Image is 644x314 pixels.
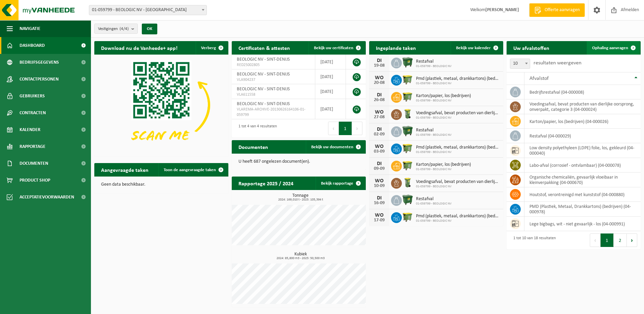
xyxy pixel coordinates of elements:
[510,233,556,248] div: 1 tot 10 van 18 resultaten
[524,158,641,172] td: labo-afval (corrosief - ontvlambaar) (04-000078)
[235,252,366,260] h3: Kubiek
[524,172,641,187] td: organische chemicaliën, gevaarlijk vloeibaar in kleinverpakking (04-000670)
[485,7,519,12] strong: [PERSON_NAME]
[20,88,45,104] span: Gebruikers
[416,111,500,116] span: Voedingsafval, bevat producten van dierlijke oorsprong, onverpakt, categorie 3
[373,218,386,223] div: 17-09
[158,163,228,177] a: Toon de aangevraagde taken
[402,160,413,171] img: WB-1100-HPE-GN-50
[315,69,346,84] td: [DATE]
[402,143,413,154] img: WB-1100-HPE-GN-50
[94,24,138,34] button: Vestigingen(4/4)
[120,27,129,31] count: (4/4)
[529,76,549,81] span: Afvalstof
[373,109,386,115] div: WO
[237,72,290,77] span: BEOLOGIC NV - SINT-DENIJS
[524,143,641,158] td: low density polyethyleen (LDPE) folie, los, gekleurd (04-000040)
[402,211,413,223] img: WB-1100-HPE-GN-50
[373,75,386,81] div: WO
[373,115,386,120] div: 27-08
[232,41,297,54] h2: Certificaten & attesten
[20,172,50,189] span: Product Shop
[237,101,290,106] span: BEOLOGIC NV - SINT-DENIJS
[402,177,413,188] img: WB-0140-HPE-GN-50
[373,127,386,132] div: DI
[416,116,500,120] span: 01-059799 - BEOLOGIC NV
[237,87,290,92] span: BEOLOGIC NV - SINT-DENIJS
[601,233,614,247] button: 1
[534,60,581,66] label: resultaten weergeven
[402,194,413,206] img: WB-1100-HPE-GN-01
[373,166,386,171] div: 09-09
[142,24,157,34] button: OK
[524,202,641,217] td: PMD (Plastiek, Metaal, Drankkartons) (bedrijven) (04-000978)
[510,59,530,69] span: 10
[416,196,452,202] span: Restafval
[311,145,353,149] span: Bekijk uw documenten
[232,177,300,190] h2: Rapportage 2025 / 2024
[524,187,641,202] td: houtstof, verontreinigd met kunststof (04-000880)
[416,128,452,133] span: Restafval
[416,59,452,64] span: Restafval
[416,214,500,219] span: Pmd (plastiek, metaal, drankkartons) (bedrijven)
[416,167,471,171] span: 01-059799 - BEOLOGIC NV
[373,184,386,188] div: 10-09
[373,144,386,149] div: WO
[164,168,216,172] span: Toon de aangevraagde taken
[373,149,386,154] div: 03-09
[529,3,585,17] a: Offerte aanvragen
[315,99,346,119] td: [DATE]
[20,138,45,155] span: Rapportage
[402,125,413,137] img: WB-1100-HPE-GN-01
[416,82,500,86] span: 01-059799 - BEOLOGIC NV
[416,185,500,189] span: 01-059799 - BEOLOGIC NV
[237,57,290,62] span: BEOLOGIC NV - SINT-DENIJS
[373,98,386,102] div: 26-08
[451,41,503,55] a: Bekijk uw kalender
[352,122,362,135] button: Next
[524,129,641,143] td: restafval (04-000029)
[373,161,386,166] div: DI
[369,41,423,54] h2: Ingeplande taken
[416,133,452,137] span: 01-059799 - BEOLOGIC NV
[402,108,413,120] img: WB-0140-HPE-GN-50
[373,58,386,63] div: DI
[315,84,346,99] td: [DATE]
[20,37,45,54] span: Dashboard
[373,201,386,206] div: 16-09
[20,20,40,37] span: Navigatie
[590,233,601,247] button: Previous
[373,195,386,201] div: DI
[235,198,366,201] span: 2024: 169,010 t - 2025: 105,394 t
[306,140,365,154] a: Bekijk uw documenten
[373,132,386,137] div: 02-09
[592,46,628,50] span: Ophaling aanvragen
[339,122,352,135] button: 1
[416,76,500,82] span: Pmd (plastiek, metaal, drankkartons) (bedrijven)
[587,41,640,55] a: Ophaling aanvragen
[237,77,310,83] span: VLA904237
[20,104,46,121] span: Contracten
[238,159,359,164] p: U heeft 687 ongelezen document(en).
[235,193,366,201] h3: Tonnage
[316,177,365,190] a: Bekijk rapportage
[235,257,366,260] span: 2024: 85,800 m3 - 2025: 50,500 m3
[416,93,471,99] span: Karton/papier, los (bedrijven)
[20,189,74,206] span: Acceptatievoorwaarden
[314,46,353,50] span: Bekijk uw certificaten
[237,62,310,68] span: RED25002805
[20,54,59,71] span: Bedrijfsgegevens
[196,41,228,55] button: Verberg
[510,59,530,68] span: 10
[524,85,641,99] td: bedrijfsrestafval (04-000008)
[416,99,471,103] span: 01-059799 - BEOLOGIC NV
[94,55,228,155] img: Download de VHEPlus App
[232,140,275,153] h2: Documenten
[416,162,471,167] span: Karton/papier, los (bedrijven)
[201,46,216,50] span: Verberg
[416,202,452,206] span: 01-059799 - BEOLOGIC NV
[507,41,556,54] h2: Uw afvalstoffen
[402,57,413,68] img: WB-1100-HPE-GN-01
[373,81,386,85] div: 20-08
[627,233,637,247] button: Next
